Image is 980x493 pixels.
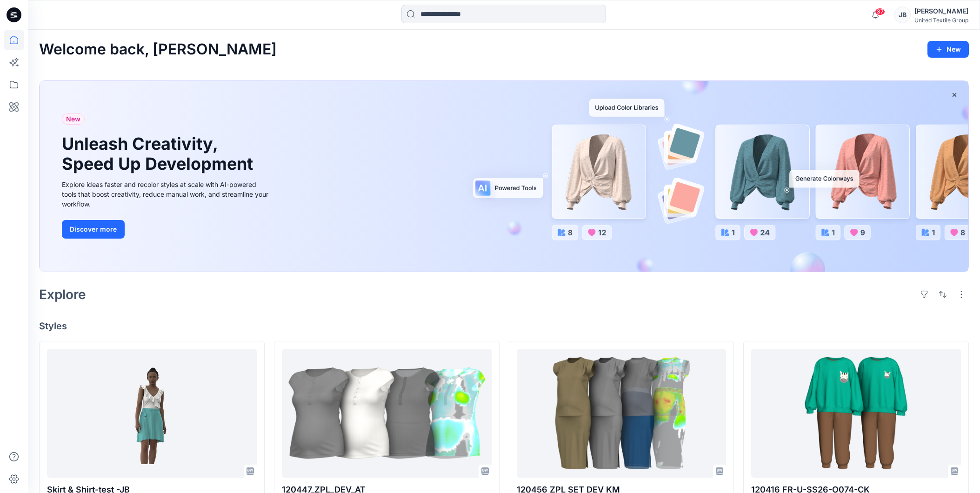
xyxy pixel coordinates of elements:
div: United Textile Group [914,17,968,24]
div: Explore ideas faster and recolor styles at scale with AI-powered tools that boost creativity, red... [62,180,271,209]
a: Skirt & Shirt-test -JB [47,349,257,478]
a: 120447_ZPL_DEV_AT [282,349,492,478]
a: 120416 FR-U-SS26-O074-CK [751,349,961,478]
h2: Welcome back, [PERSON_NAME] [39,41,277,58]
a: 120456 ZPL SET DEV KM [517,349,727,478]
h2: Explore [39,287,86,302]
span: 37 [875,8,885,15]
span: New [66,113,80,125]
h1: Unleash Creativity, Speed Up Development [62,134,257,174]
button: New [927,41,969,58]
div: [PERSON_NAME] [914,6,968,17]
div: JB [894,7,911,23]
a: Discover more [62,220,271,239]
button: Discover more [62,220,125,239]
h4: Styles [39,320,969,332]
